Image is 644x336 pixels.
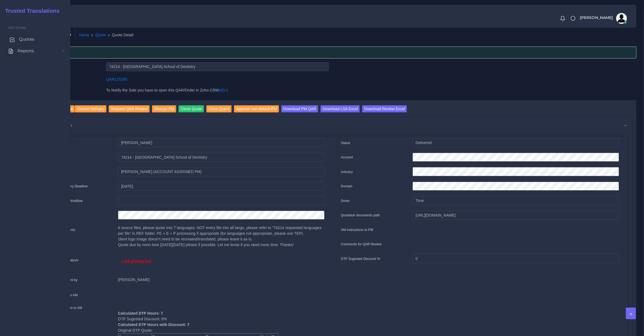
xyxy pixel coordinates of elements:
[362,105,407,113] input: Download Review Excel
[341,242,382,247] label: Comments for QAR Review
[234,105,279,113] input: Approve non-default PM
[152,105,176,113] input: Change PM
[8,25,70,31] span: Sections
[35,118,631,132] div: Quote information
[75,105,106,113] input: Correct Delivery
[19,36,34,42] span: Quotes
[118,167,325,176] input: pm
[29,47,636,58] div: QAR Review Done
[580,16,613,19] span: [PERSON_NAME]
[1,6,60,15] a: Trusted Translations
[102,87,333,97] div: To Notify the Sale you have to open this QAR/Order in Zoho CRM
[341,169,353,174] label: Industry
[118,277,325,283] p: [PERSON_NAME]
[341,256,380,261] label: DTP Sugested Discount %
[4,34,66,45] a: Quotes
[341,227,374,232] label: AM instructions to PM
[341,155,353,160] label: Account
[118,225,325,248] p: 6 source files, please quote into 7 languages. NOT every file into all langs, please refer to "74...
[341,184,352,189] label: Domain
[95,32,106,38] a: Quote
[118,322,189,327] b: Calculated DTP Hours with Discount: 7
[179,105,204,113] input: Clone Quote
[616,13,627,24] img: avatar
[577,13,629,24] a: [PERSON_NAME]avatar
[219,88,228,92] a: MO-1
[341,198,350,203] label: Driver
[122,259,321,264] p: LSA pricing list!
[79,32,89,38] a: Home
[341,213,380,218] label: Quotation documents path
[341,141,351,145] label: Status
[118,311,163,315] b: Calculated DTP Hours: 7
[106,32,134,38] li: Quote Detail
[109,105,150,113] input: Request QAR Review
[281,105,318,113] input: Download PM QAR
[206,105,232,113] input: Close Quote
[321,105,360,113] input: Download LSA Excel
[106,77,127,81] a: QAR125265
[18,48,34,54] span: Reports
[4,45,66,57] a: Reports
[1,8,60,14] h2: Trusted Translations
